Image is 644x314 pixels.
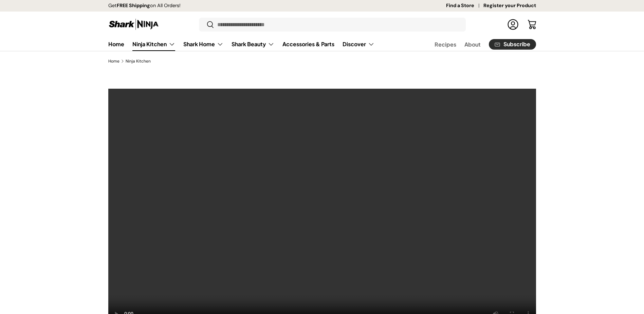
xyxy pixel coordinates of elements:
[338,37,379,51] summary: Discover
[128,37,179,51] summary: Ninja Kitchen
[183,37,223,51] a: Shark Home
[446,2,483,10] a: Find a Store
[179,37,227,51] summary: Shark Home
[464,38,481,51] a: About
[108,37,124,51] a: Home
[108,58,536,64] nav: Breadcrumbs
[108,59,119,63] a: Home
[418,37,536,51] nav: Secondary
[282,37,334,51] a: Accessories & Parts
[126,59,151,63] a: Ninja Kitchen
[503,41,530,47] span: Subscribe
[108,2,181,10] p: Get on All Orders!
[435,38,456,51] a: Recipes
[343,37,374,51] a: Discover
[108,18,159,31] img: Shark Ninja Philippines
[483,2,536,10] a: Register your Product
[232,37,274,51] a: Shark Beauty
[489,39,536,50] a: Subscribe
[227,37,278,51] summary: Shark Beauty
[132,37,175,51] a: Ninja Kitchen
[117,2,150,8] strong: FREE Shipping
[108,37,374,51] nav: Primary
